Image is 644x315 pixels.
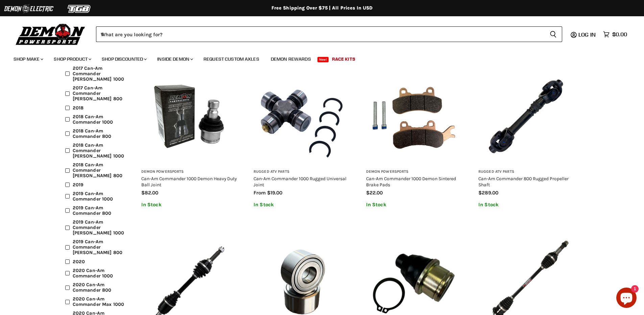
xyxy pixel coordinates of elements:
span: 2019 Can-Am Commander 1000 [73,191,127,202]
a: 2017 Can-Am Commander [PERSON_NAME] 800 [64,84,128,103]
span: 2018 Can-Am Commander [PERSON_NAME] 1000 [73,143,127,159]
a: 2018 [64,104,128,112]
a: Inside Demon [152,52,197,66]
a: Request Custom Axles [198,52,264,66]
span: 2020 [73,259,85,265]
a: Demon Rewards [266,52,316,66]
img: Demon Electric Logo 2 [3,2,54,15]
a: Shop Make [8,52,47,66]
p: In Stock [478,202,574,208]
a: $0.00 [600,29,630,39]
span: Demon Powersports [141,169,237,174]
a: Shop Product [49,52,95,66]
a: 2019 [64,181,128,189]
span: 2018 Can-Am Commander 800 [73,128,127,139]
a: 2019 Can-Am Commander 1000 [64,190,128,203]
div: Free Shipping Over $75 | All Prices In USD [52,5,593,11]
span: $0.00 [612,31,627,38]
span: Rugged ATV Parts [478,169,574,174]
span: 2019 Can-Am Commander 800 [73,205,127,216]
a: Shop Discounted [97,52,151,66]
a: 2018 Can-Am Commander [PERSON_NAME] 800 [64,161,128,180]
span: New! [317,57,329,62]
a: 2017 Can-Am Commander [PERSON_NAME] 1000 [64,65,128,83]
span: 2020 Can-Am Commander 1000 [73,268,127,279]
a: Race Kits [327,52,360,66]
span: $19.00 [267,190,282,196]
span: 2018 Can-Am Commander 1000 [73,114,127,125]
span: Demon Powersports [366,169,462,174]
span: 2020 Can-Am Commander Max 1000 [73,296,127,307]
a: 2020 Can-Am Commander Max 1000 [64,295,128,308]
span: 2019 Can-Am Commander [PERSON_NAME] 800 [73,239,127,256]
a: 2019 Can-Am Commander [PERSON_NAME] 800 [64,238,128,257]
img: TGB Logo 2 [54,2,105,15]
a: Log in [575,31,600,38]
inbox-online-store-chat: Shopify online store chat [614,288,639,310]
a: 2018 Can-Am Commander 800 [64,127,128,140]
button: Search [544,26,562,42]
span: 2018 [73,105,84,111]
span: $289.00 [478,190,498,196]
a: 2018 Can-Am Commander [PERSON_NAME] 1000 [64,142,128,160]
a: Can-Am Commander 800 Rugged Propeller Shaft [478,176,569,187]
a: 2020 [64,258,128,266]
span: Log in [578,31,596,38]
span: 2017 Can-Am Commander [PERSON_NAME] 1000 [73,66,127,82]
img: IMAGE [141,68,237,164]
p: In Stock [366,202,462,208]
a: Can-Am Commander 1000 Demon Heavy Duty Ball Joint [141,176,237,187]
a: 2019 Can-Am Commander 800 [64,204,128,217]
ul: Main menu [8,49,625,66]
span: 2017 Can-Am Commander [PERSON_NAME] 800 [73,85,127,102]
form: Product [96,26,562,42]
span: from [254,190,266,196]
a: Can-Am Commander 1000 Rugged Universal Joint [254,176,347,187]
a: 2020 Can-Am Commander 1000 [64,267,128,280]
span: 2019 Can-Am Commander [PERSON_NAME] 1000 [73,219,127,236]
span: 2019 [73,182,84,188]
p: In Stock [141,202,237,208]
a: 2020 Can-Am Commander 800 [64,281,128,294]
img: IMAGE [254,68,349,164]
input: When autocomplete results are available use up and down arrows to review and enter to select [96,26,544,42]
a: 2019 Can-Am Commander [PERSON_NAME] 1000 [64,218,128,237]
span: $82.00 [141,190,158,196]
span: Rugged ATV Parts [254,169,349,174]
a: Can-Am Commander 1000 Demon Sintered Brake Pads [366,176,456,187]
span: 2018 Can-Am Commander [PERSON_NAME] 800 [73,162,127,179]
a: 2018 Can-Am Commander 1000 [64,113,128,126]
img: Demon Powersports [14,22,88,46]
span: 2020 Can-Am Commander 800 [73,282,127,293]
span: $22.00 [366,190,383,196]
p: In Stock [254,202,349,208]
